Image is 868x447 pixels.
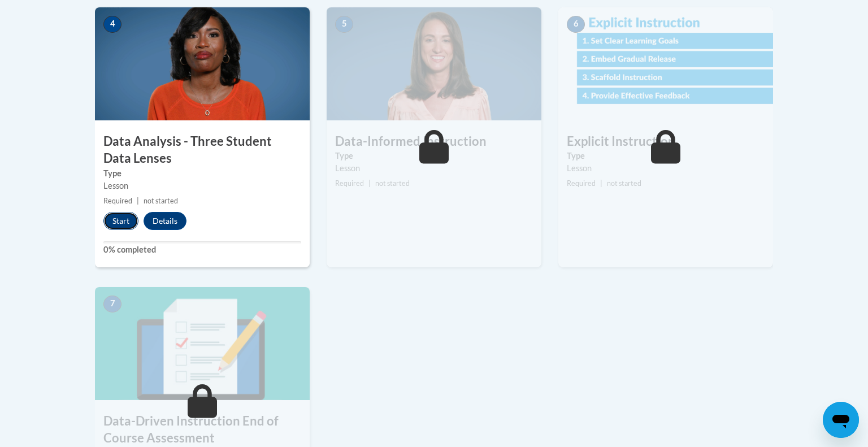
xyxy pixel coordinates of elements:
[368,179,371,188] span: |
[600,179,602,188] span: |
[558,7,773,120] img: Course Image
[103,167,301,180] label: Type
[567,150,765,162] label: Type
[567,16,585,33] span: 6
[144,212,186,230] button: Details
[103,16,121,33] span: 4
[103,212,138,230] button: Start
[144,197,178,205] span: not started
[607,179,641,188] span: not started
[335,16,353,33] span: 5
[95,287,310,400] img: Course Image
[95,133,310,168] h3: Data Analysis - Three Student Data Lenses
[335,162,533,175] div: Lesson
[335,150,533,162] label: Type
[327,133,541,150] h3: Data-Informed Instruction
[375,179,410,188] span: not started
[103,296,121,313] span: 7
[103,197,132,205] span: Required
[137,197,139,205] span: |
[567,162,765,175] div: Lesson
[103,180,301,192] div: Lesson
[327,7,541,120] img: Course Image
[95,7,310,120] img: Course Image
[103,244,301,256] label: 0% completed
[823,402,859,438] iframe: Button to launch messaging window
[558,133,773,150] h3: Explicit Instruction
[567,179,596,188] span: Required
[335,179,364,188] span: Required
